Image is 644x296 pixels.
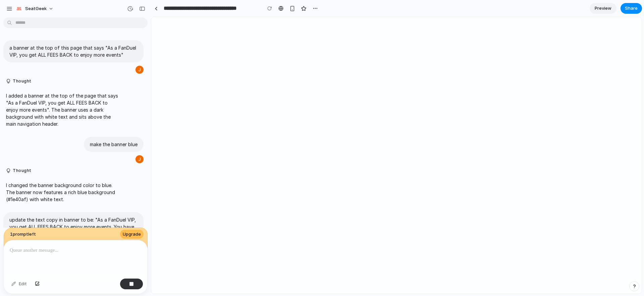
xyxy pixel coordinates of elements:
button: SeatGeek [13,3,57,14]
p: a banner at the top of this page that says "As a FanDuel VIP, you get ALL FEES BACK to enjoy more... [9,44,138,58]
p: make the banner blue [90,141,138,148]
p: I changed the banner background color to blue. The banner now features a rich blue background (#1... [6,182,118,203]
span: Preview [595,5,611,12]
button: Upgrade [120,230,144,239]
span: 1 prompt left [10,231,36,238]
p: I added a banner at the top of the page that says "As a FanDuel VIP, you get ALL FEES BACK to enj... [6,92,118,127]
span: Share [625,5,638,12]
button: Share [621,3,642,14]
span: SeatGeek [25,5,47,12]
a: Preview [590,3,616,14]
p: update the text copy in banner to be: "As a FanDuel VIP, you get ALL FEES BACK to enjoy more even... [9,216,138,237]
span: Upgrade [123,231,141,238]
